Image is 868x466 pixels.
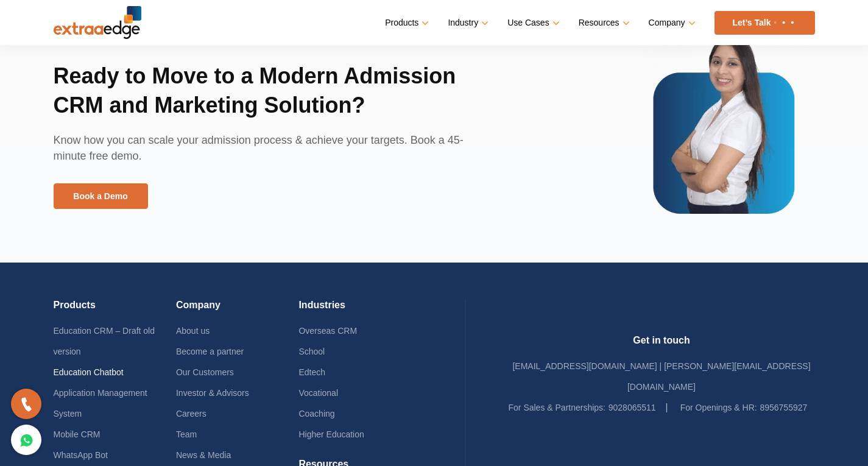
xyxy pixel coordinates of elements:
[176,409,206,418] a: Careers
[176,450,231,460] a: News & Media
[54,388,147,418] a: Application Management System
[54,183,148,209] a: Book a Demo
[176,299,298,320] h4: Company
[54,299,176,320] h4: Products
[298,388,338,398] a: Vocational
[512,361,810,392] a: [EMAIL_ADDRESS][DOMAIN_NAME] | [PERSON_NAME][EMAIL_ADDRESS][DOMAIN_NAME]
[54,62,495,132] h2: Ready to Move to a Modern Admission CRM and Marketing Solution?
[176,388,249,398] a: Investor & Advisors
[298,299,421,320] h4: Industries
[385,14,426,32] a: Products
[509,334,815,356] h4: Get in touch
[54,450,108,460] a: WhatsApp Bot
[298,429,364,439] a: Higher Education
[176,347,244,356] a: Become a partner
[509,397,606,418] label: For Sales & Partnerships:
[54,429,101,439] a: Mobile CRM
[298,347,325,356] a: School
[649,14,693,32] a: Company
[54,132,495,183] p: Know how you can scale your admission process & achieve your targets. Book a 45-minute free demo.
[448,14,486,32] a: Industry
[176,326,210,336] a: About us
[176,429,197,439] a: Team
[54,367,124,377] a: Education Chatbot
[579,14,627,32] a: Resources
[298,326,357,336] a: Overseas CRM
[176,367,234,377] a: Our Customers
[507,14,557,32] a: Use Cases
[609,403,656,412] a: 9028065511
[715,11,815,35] a: Let’s Talk
[54,326,155,356] a: Education CRM – Draft old version
[298,409,334,418] a: Coaching
[680,397,757,418] label: For Openings & HR:
[298,367,325,377] a: Edtech
[760,403,807,412] a: 8956755927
